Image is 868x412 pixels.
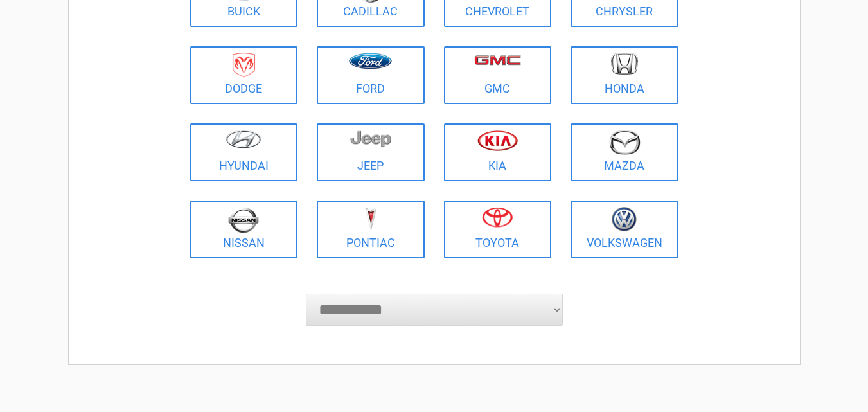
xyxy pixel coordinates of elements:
a: Kia [444,123,552,181]
a: Mazda [571,123,678,181]
a: Pontiac [317,201,425,258]
img: volkswagen [612,207,637,232]
img: gmc [474,55,521,66]
img: toyota [482,207,513,228]
a: Jeep [317,123,425,181]
a: Ford [317,46,425,104]
a: Hyundai [190,123,298,181]
a: Dodge [190,46,298,104]
img: hyundai [226,130,261,148]
img: mazda [608,130,641,155]
a: GMC [444,46,552,104]
a: Volkswagen [571,201,678,258]
img: kia [477,130,518,151]
a: Honda [571,46,678,104]
img: honda [611,53,638,75]
img: jeep [350,130,391,148]
a: Toyota [444,201,552,258]
img: pontiac [364,207,377,231]
img: ford [349,53,392,69]
img: nissan [228,207,259,233]
img: dodge [233,53,255,78]
a: Nissan [190,201,298,258]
